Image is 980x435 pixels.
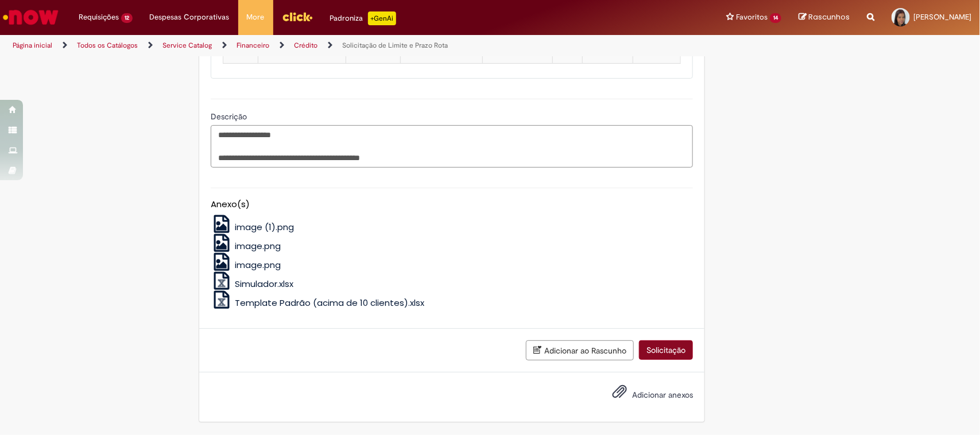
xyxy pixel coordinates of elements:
[235,240,281,252] span: image.png
[526,340,634,360] button: Adicionar ao Rascunho
[808,11,850,22] span: Rascunhos
[235,221,294,233] span: image (1).png
[330,11,396,25] div: Padroniza
[77,41,138,50] a: Todos os Catálogos
[211,278,293,290] a: Simulador.xlsx
[235,278,293,290] span: Simulador.xlsx
[294,41,317,50] a: Crédito
[770,13,781,23] span: 14
[211,221,294,233] a: image (1).png
[13,41,52,50] a: Página inicial
[211,297,424,309] a: Template Padrão (acima de 10 clientes).xlsx
[9,35,645,56] ul: Trilhas de página
[235,297,424,309] span: Template Padrão (acima de 10 clientes).xlsx
[913,12,971,22] span: [PERSON_NAME]
[368,11,396,25] p: +GenAi
[1,6,60,29] img: ServiceNow
[121,13,133,23] span: 12
[609,381,630,407] button: Adicionar anexos
[211,259,281,271] a: image.png
[211,125,693,168] textarea: Descrição
[235,259,281,271] span: image.png
[162,41,212,50] a: Service Catalog
[342,41,448,50] a: Solicitação de Limite e Prazo Rota
[736,11,768,23] span: Favoritos
[211,111,249,122] span: Descrição
[282,8,313,25] img: click_logo_yellow_360x200.png
[150,11,230,23] span: Despesas Corporativas
[639,340,693,360] button: Solicitação
[632,390,693,400] span: Adicionar anexos
[79,11,119,23] span: Requisições
[247,11,265,23] span: More
[211,240,281,252] a: image.png
[211,200,693,209] h5: Anexo(s)
[237,41,269,50] a: Financeiro
[799,12,850,23] a: Rascunhos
